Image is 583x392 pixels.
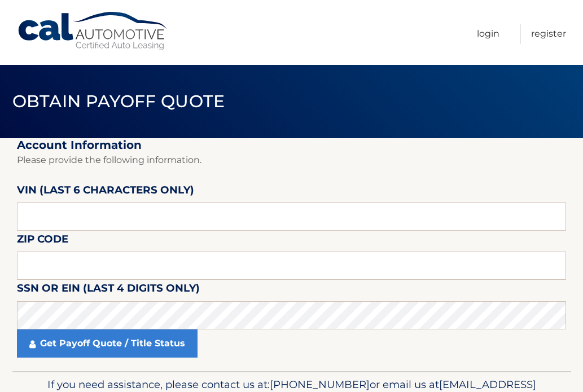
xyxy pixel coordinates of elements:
[17,329,198,358] a: Get Payoff Quote / Title Status
[17,11,169,51] a: Cal Automotive
[17,231,68,252] label: Zip Code
[531,24,566,44] a: Register
[17,138,566,152] h2: Account Information
[270,378,370,391] span: [PHONE_NUMBER]
[17,280,200,301] label: SSN or EIN (last 4 digits only)
[12,91,225,112] span: Obtain Payoff Quote
[17,182,194,202] label: VIN (last 6 characters only)
[17,152,566,168] p: Please provide the following information.
[477,24,499,44] a: Login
